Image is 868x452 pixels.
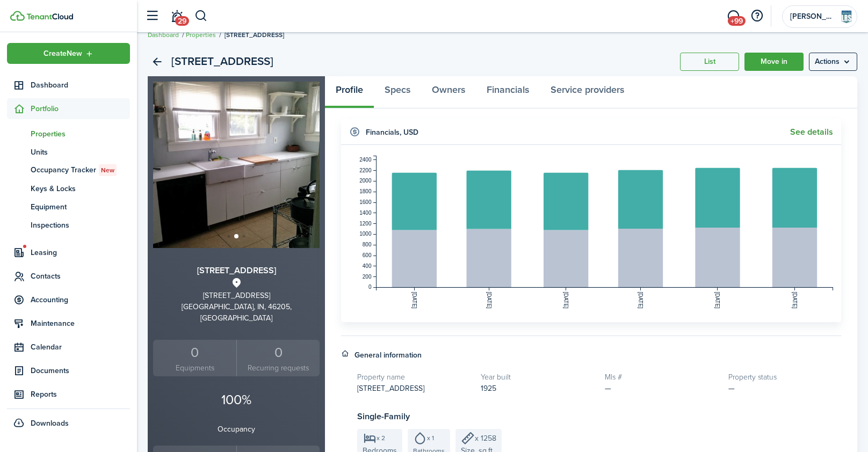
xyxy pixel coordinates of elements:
h3: Single-Family [357,410,841,424]
span: Documents [31,365,130,376]
a: Reports [7,384,130,405]
a: Units [7,143,130,161]
a: Occupancy TrackerNew [7,161,130,179]
img: Lickliter Realty Services LLC [837,8,855,25]
a: Notifications [167,3,187,30]
tspan: [DATE] [563,291,569,309]
a: Messaging [723,3,743,30]
h5: Property status [728,371,841,383]
tspan: 1800 [360,188,372,194]
span: Maintenance [31,318,130,329]
span: [STREET_ADDRESS] [225,30,284,40]
span: New [101,165,114,175]
span: Inspections [31,220,130,231]
tspan: 400 [363,263,372,269]
a: 0Equipments [153,340,236,377]
tspan: 0 [368,284,372,290]
tspan: 600 [363,252,372,258]
span: x 1258 [475,433,496,444]
tspan: 2000 [360,178,372,184]
a: Properties [7,125,130,143]
tspan: [DATE] [715,291,721,309]
span: Calendar [31,341,130,353]
img: TenantCloud [26,13,73,20]
span: 1925 [481,383,496,394]
h5: Mls # [605,371,718,383]
img: Property image 0 [153,82,320,248]
h5: Year built [481,371,594,383]
tspan: [DATE] [638,291,643,309]
a: Properties [186,30,216,40]
menu-btn: Actions [809,53,857,71]
a: See details [790,127,833,137]
a: List [680,53,739,71]
img: TenantCloud [10,11,25,21]
h4: General information [355,349,422,361]
a: Specs [374,76,421,108]
div: [GEOGRAPHIC_DATA], IN, 46205, [GEOGRAPHIC_DATA] [153,301,320,324]
a: Financials [476,76,540,108]
span: x 2 [377,435,385,441]
span: Create New [44,50,82,57]
p: Occupancy [153,424,320,435]
span: — [605,383,611,394]
tspan: 1600 [360,199,372,205]
span: Properties [31,128,130,140]
tspan: [DATE] [411,291,417,309]
tspan: 1400 [360,210,372,216]
span: Equipment [31,201,130,213]
span: Occupancy Tracker [31,164,130,176]
a: Equipment [7,198,130,216]
small: Recurring requests [240,362,317,374]
button: Open menu [7,43,130,64]
span: [STREET_ADDRESS] [357,383,424,394]
img: Property image 1 [320,82,486,248]
tspan: [DATE] [486,291,492,309]
h5: Property name [357,371,470,383]
span: Leasing [31,247,130,258]
p: 100% [153,390,320,410]
span: — [728,383,735,394]
span: Contacts [31,271,130,282]
span: Reports [31,389,130,400]
button: Open menu [809,53,857,71]
span: 29 [175,16,189,26]
tspan: 200 [363,274,372,280]
tspan: 2200 [360,167,372,173]
tspan: 1000 [360,231,372,237]
a: Back [148,53,166,71]
div: 0 [156,342,234,363]
tspan: [DATE] [792,291,798,309]
h2: [STREET_ADDRESS] [171,53,273,71]
span: Lickliter Realty Services LLC [790,13,833,20]
a: Dashboard [148,30,179,40]
span: Keys & Locks [31,183,130,194]
a: 0 Recurring requests [236,340,320,377]
h4: Financials , USD [366,127,418,138]
span: Accounting [31,294,130,305]
span: x 1 [427,435,434,441]
div: 0 [240,342,317,363]
div: [STREET_ADDRESS] [153,290,320,301]
a: Keys & Locks [7,179,130,198]
button: Open resource center [748,7,766,25]
button: Open sidebar [142,6,162,26]
a: Inspections [7,216,130,234]
small: Equipments [156,362,234,374]
tspan: 800 [363,242,372,247]
span: Units [31,147,130,158]
a: Move in [744,53,804,71]
button: Search [194,7,208,25]
span: Downloads [31,418,69,429]
a: Service providers [540,76,635,108]
a: Dashboard [7,75,130,96]
tspan: 1200 [360,221,372,227]
span: Dashboard [31,79,130,91]
a: Owners [421,76,476,108]
tspan: 2400 [360,157,372,163]
span: Portfolio [31,103,130,114]
h3: [STREET_ADDRESS] [153,264,320,278]
span: +99 [728,16,746,26]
